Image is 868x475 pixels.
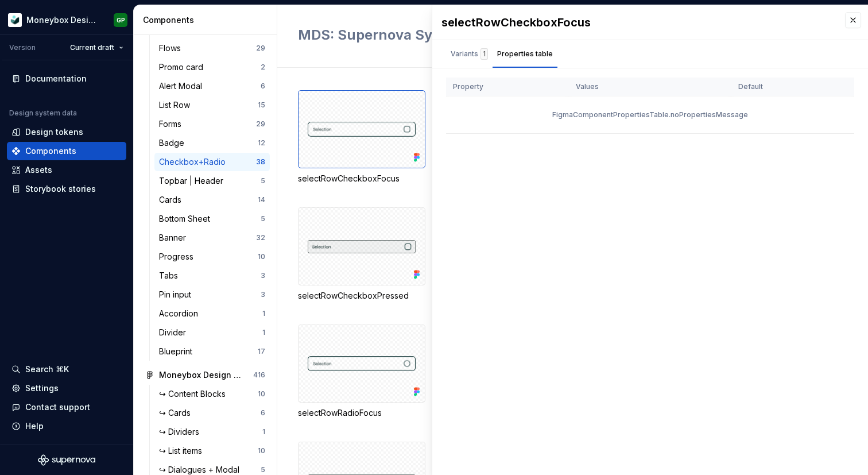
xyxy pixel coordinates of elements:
div: 32 [256,233,265,242]
div: Tabs [159,270,183,281]
div: Topbar | Header [159,175,228,187]
span: Current draft [70,43,114,52]
a: Tabs3 [154,267,270,285]
div: selectRowCheckboxPressed [298,290,425,302]
a: Forms29 [154,115,270,133]
a: Blueprint17 [154,342,270,361]
div: selectRowRadioFocus [298,325,425,430]
div: 29 [256,119,265,129]
a: Divider1 [154,323,270,342]
div: Progress [159,251,198,262]
div: 3 [261,271,265,280]
div: GP [117,16,125,25]
th: Values [569,78,731,96]
th: Property [446,78,569,96]
a: Components [7,142,126,160]
div: ↪ Dividers [159,426,204,438]
div: selectRowRadioFocus [298,407,425,419]
button: Search ⌘K [7,360,126,379]
div: selectRowCheckboxFocus [298,173,425,184]
div: 10 [258,252,265,261]
div: Banner [159,232,191,244]
a: Documentation [7,69,126,88]
a: Accordion1 [154,304,270,323]
a: Progress10 [154,248,270,266]
div: 10 [258,446,265,455]
div: ↪ Content Blocks [159,388,230,400]
a: Assets [7,161,126,179]
img: 9de6ca4a-8ec4-4eed-b9a2-3d312393a40a.png [8,13,22,27]
div: 5 [261,465,265,474]
div: 1 [262,328,265,337]
div: Cards [159,194,186,206]
div: ↪ List items [159,445,207,457]
a: ↪ Cards6 [154,404,270,422]
div: selectRowCheckboxFocus [441,14,834,30]
div: Promo card [159,61,208,73]
div: Search ⌘K [25,364,69,375]
div: Divider [159,327,191,338]
button: Contact support [7,398,126,416]
a: Bottom Sheet5 [154,210,270,228]
div: ↪ Cards [159,407,195,419]
div: selectRowCheckboxFocus [298,90,425,196]
button: Moneybox Design SystemGP [2,7,131,32]
a: Design tokens [7,123,126,141]
div: 3 [261,290,265,299]
div: Settings [25,383,59,394]
a: Badge12 [154,134,270,152]
th: Default [731,78,854,96]
div: Design tokens [25,126,83,138]
a: Cards14 [154,191,270,209]
div: Variants [451,48,488,60]
div: 6 [261,82,265,91]
h2: Checkbox+Radio [298,26,684,44]
div: FigmaComponentPropertiesTable.noPropertiesMessage [446,96,854,133]
div: Moneybox Design System [26,14,100,26]
a: List Row15 [154,96,270,114]
a: Flows29 [154,39,270,57]
div: 2 [261,63,265,72]
a: Settings [7,379,126,397]
svg: Supernova Logo [38,454,95,466]
div: Accordion [159,308,203,319]
a: Alert Modal6 [154,77,270,95]
div: 14 [258,195,265,204]
div: 1 [480,48,488,60]
div: Badge [159,137,189,149]
div: 29 [256,44,265,53]
div: 5 [261,214,265,223]
div: 38 [256,157,265,167]
div: Blueprint [159,346,197,357]
a: ↪ Dividers1 [154,423,270,441]
a: Pin input3 [154,285,270,304]
a: Checkbox+Radio38 [154,153,270,171]
div: selectRowCheckboxPressed [298,207,425,313]
div: Contact support [25,401,90,413]
a: Banner32 [154,229,270,247]
div: List Row [159,99,195,111]
div: 15 [258,101,265,110]
a: ↪ Content Blocks10 [154,385,270,403]
div: 416 [253,370,265,380]
a: Moneybox Design System416 [141,366,270,384]
button: Current draft [65,40,129,56]
div: Components [143,14,272,26]
div: Version [9,43,36,52]
div: Design system data [9,109,77,118]
div: Moneybox Design System [159,369,245,381]
div: Forms [159,118,186,130]
div: Checkbox+Radio [159,156,230,168]
div: Alert Modal [159,80,207,92]
div: Storybook stories [25,183,96,195]
div: 1 [262,309,265,318]
div: Bottom Sheet [159,213,215,225]
div: Help [25,420,44,432]
div: 17 [258,347,265,356]
button: Help [7,417,126,435]
a: Storybook stories [7,180,126,198]
div: 10 [258,389,265,399]
a: Promo card2 [154,58,270,76]
div: Flows [159,43,185,54]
